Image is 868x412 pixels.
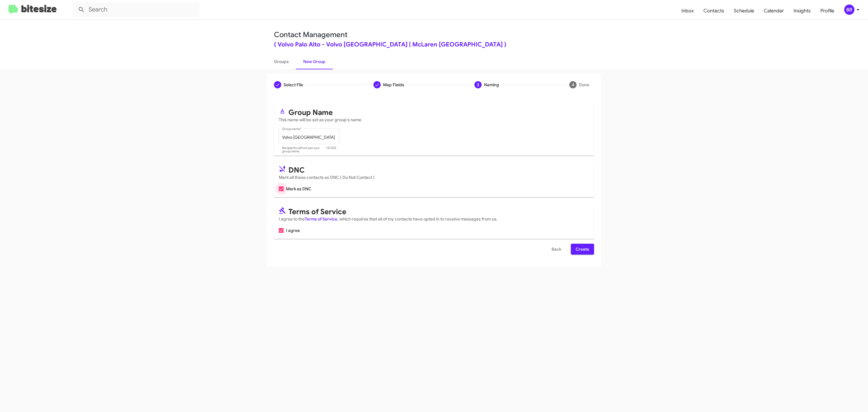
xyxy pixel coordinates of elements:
[729,2,759,20] a: Schedule
[286,185,311,192] span: Mark as DNC
[699,2,729,20] a: Contacts
[286,227,300,234] span: I agree
[274,42,594,48] div: ( Volvo Palo Alto - Volvo [GEOGRAPHIC_DATA] | McLaren [GEOGRAPHIC_DATA] )
[279,216,589,222] mat-card-subtitle: I agree to the , which requires that all of my contacts have opted in to receive messages from us.
[816,2,839,20] a: Profile
[759,2,789,20] a: Calendar
[274,30,348,39] a: Contact Management
[73,2,200,17] input: Search
[571,244,594,255] button: Create
[547,244,566,255] button: Back
[282,146,323,154] mat-hint: Recipients will not see your group name.
[279,117,589,123] mat-card-subtitle: This name will be set as your group's name
[576,244,589,255] span: Create
[677,2,699,20] a: Inbox
[552,244,561,255] span: Back
[789,2,816,20] a: Insights
[305,216,337,222] a: Terms of Service
[267,54,296,69] a: Groups
[839,5,861,15] button: BR
[844,5,854,15] div: BR
[279,207,589,215] mat-card-title: Terms of Service
[279,165,589,173] mat-card-title: DNC
[279,108,589,116] mat-card-title: Group Name
[326,146,336,154] mat-hint: 15/200
[279,174,589,180] mat-card-subtitle: Mark all these contacts as DNC ( Do Not Contact )
[282,135,336,140] input: Placeholder
[296,54,333,69] a: New Group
